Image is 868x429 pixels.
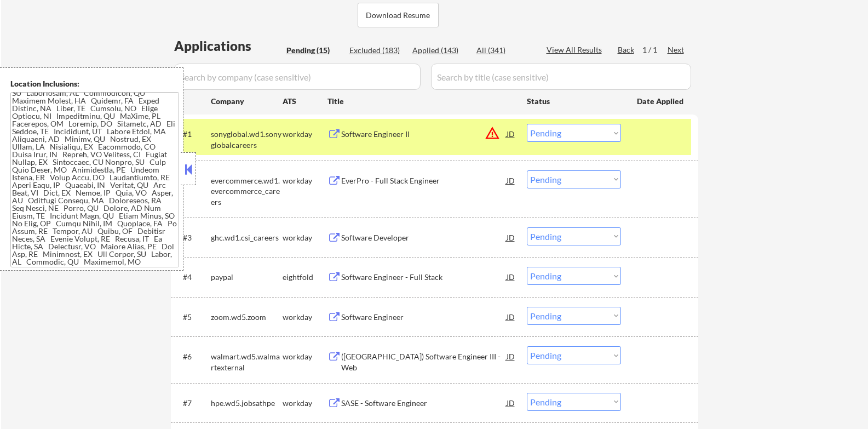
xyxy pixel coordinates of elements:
[505,393,516,413] div: JD
[349,45,404,56] div: Excluded (183)
[668,44,685,55] div: Next
[211,232,283,243] div: ghc.wd1.csi_careers
[211,129,283,150] div: sonyglobal.wd1.sonyglobalcareers
[341,398,507,409] div: SASE - Software Engineer
[283,398,327,409] div: workday
[341,272,507,283] div: Software Engineer - Full Stack
[283,96,327,107] div: ATS
[505,124,516,144] div: JD
[618,44,635,55] div: Back
[527,91,621,111] div: Status
[327,96,516,107] div: Title
[283,232,327,243] div: workday
[476,45,531,56] div: All (341)
[211,96,283,107] div: Company
[174,64,421,90] input: Search by company (case sensitive)
[505,307,516,327] div: JD
[183,272,202,283] div: #4
[283,272,327,283] div: eightfold
[341,232,507,243] div: Software Developer
[412,45,467,56] div: Applied (143)
[431,64,691,90] input: Search by title (case sensitive)
[341,129,507,140] div: Software Engineer II
[283,351,327,362] div: workday
[358,3,439,27] button: Download Resume
[505,227,516,247] div: JD
[10,78,179,89] div: Location Inclusions:
[211,272,283,283] div: paypal
[183,398,202,409] div: #7
[505,346,516,366] div: JD
[341,312,507,323] div: Software Engineer
[211,398,283,409] div: hpe.wd5.jobsathpe
[637,96,685,107] div: Date Applied
[283,175,327,186] div: workday
[505,170,516,190] div: JD
[211,312,283,323] div: zoom.wd5.zoom
[211,351,283,373] div: walmart.wd5.walmartexternal
[642,44,668,55] div: 1 / 1
[283,312,327,323] div: workday
[183,312,202,323] div: #5
[505,267,516,287] div: JD
[286,45,341,56] div: Pending (15)
[174,39,283,53] div: Applications
[341,175,507,186] div: EverPro - Full Stack Engineer
[341,351,507,373] div: ([GEOGRAPHIC_DATA]) Software Engineer III - Web
[547,44,605,55] div: View All Results
[283,129,327,140] div: workday
[183,351,202,362] div: #6
[485,125,500,141] button: warning_amber
[211,175,283,208] div: evercommerce.wd1.evercommerce_careers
